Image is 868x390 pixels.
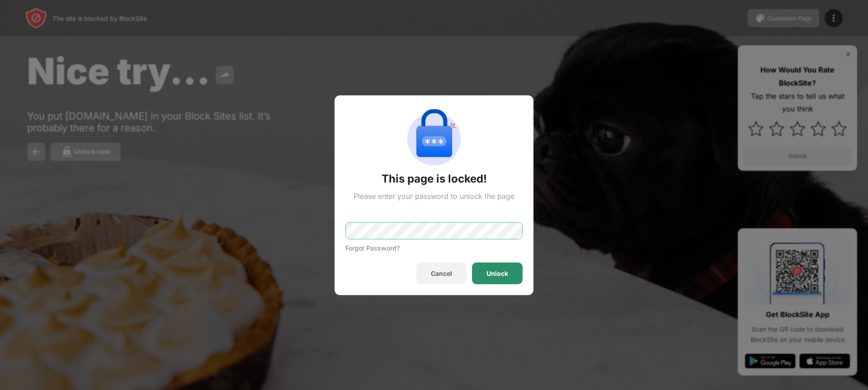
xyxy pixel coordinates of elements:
[382,171,487,186] div: This page is locked!
[431,270,452,277] div: Cancel
[345,244,400,251] div: Forgot Password?
[354,191,514,200] div: Please enter your password to unlock the page
[401,106,467,171] img: password-protection.svg
[486,270,508,277] div: Unlock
